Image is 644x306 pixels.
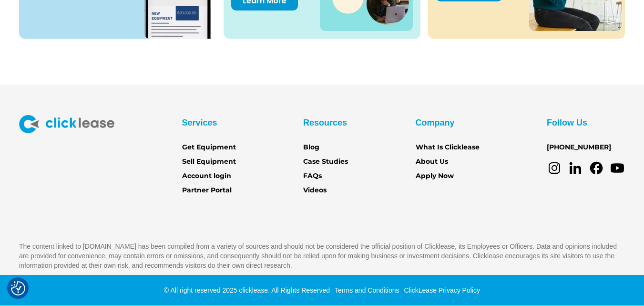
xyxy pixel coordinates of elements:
[164,285,330,295] div: © All right reserved 2025 clicklease. All Rights Reserved
[416,115,455,130] div: Company
[303,115,347,130] div: Resources
[416,157,448,167] a: About Us
[547,142,611,153] a: [PHONE_NUMBER]
[19,115,114,133] img: Clicklease logo
[332,286,399,294] a: Terms and Conditions
[182,157,236,167] a: Sell Equipment
[401,286,480,294] a: ClickLease Privacy Policy
[182,142,236,153] a: Get Equipment
[303,157,348,167] a: Case Studies
[303,171,322,181] a: FAQs
[182,185,232,196] a: Partner Portal
[416,171,454,181] a: Apply Now
[547,115,587,130] div: Follow Us
[11,281,25,295] button: Consent Preferences
[303,185,327,196] a: Videos
[182,115,217,130] div: Services
[19,242,625,270] p: The content linked to [DOMAIN_NAME] has been compiled from a variety of sources and should not be...
[11,281,25,295] img: Revisit consent button
[182,171,231,181] a: Account login
[416,142,480,153] a: What Is Clicklease
[303,142,319,153] a: Blog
